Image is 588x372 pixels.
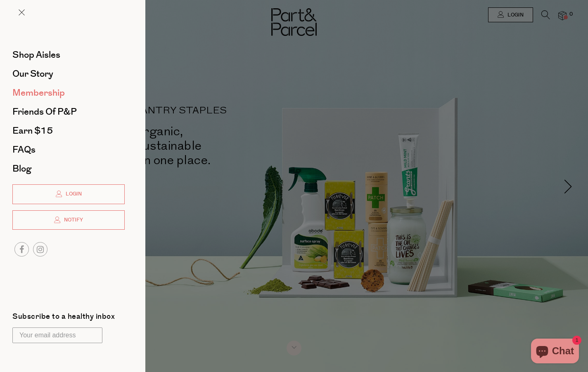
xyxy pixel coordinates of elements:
span: FAQs [12,143,36,156]
span: Login [64,191,82,198]
span: Notify [62,217,83,224]
a: FAQs [12,145,125,154]
a: Shop Aisles [12,50,125,59]
span: Our Story [12,67,53,80]
span: Blog [12,162,31,175]
a: Friends of P&P [12,107,125,116]
span: Shop Aisles [12,48,60,61]
span: Membership [12,86,65,99]
span: Friends of P&P [12,105,77,118]
a: Our Story [12,69,125,78]
input: Your email address [12,327,102,343]
a: Notify [12,210,125,230]
a: Membership [12,88,125,97]
a: Blog [12,164,125,173]
a: Earn $15 [12,126,125,135]
label: Subscribe to a healthy inbox [12,313,115,323]
a: Login [12,184,125,204]
span: Earn $15 [12,124,53,137]
inbox-online-store-chat: Shopify online store chat [529,339,581,365]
